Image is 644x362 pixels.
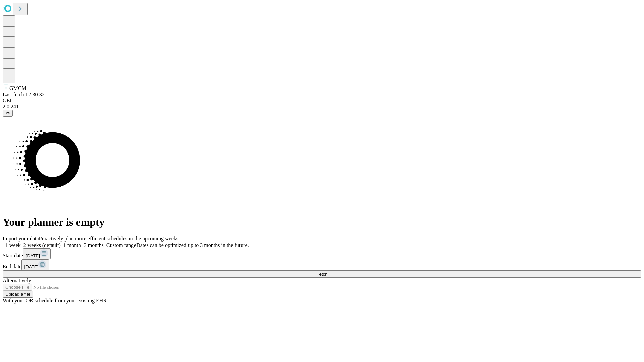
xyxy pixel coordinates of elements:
[9,85,26,91] span: GMCM
[3,298,107,303] span: With your OR schedule from your existing EHR
[26,253,40,258] span: [DATE]
[39,236,180,241] span: Proactively plan more efficient schedules in the upcoming weeks.
[3,216,641,228] h1: Your planner is empty
[3,98,641,104] div: GEI
[21,259,49,270] button: [DATE]
[3,92,45,97] span: Last fetch: 12:30:32
[3,291,33,298] button: Upload a file
[63,242,81,248] span: 1 month
[3,248,641,259] div: Start date
[3,259,641,270] div: End date
[5,111,10,116] span: @
[3,236,39,241] span: Import your data
[23,248,51,259] button: [DATE]
[3,270,641,278] button: Fetch
[23,242,61,248] span: 2 weeks (default)
[106,242,136,248] span: Custom range
[5,242,21,248] span: 1 week
[3,278,31,283] span: Alternatively
[24,264,38,269] span: [DATE]
[84,242,104,248] span: 3 months
[3,104,641,110] div: 2.0.241
[3,110,13,117] button: @
[136,242,249,248] span: Dates can be optimized up to 3 months in the future.
[316,271,327,277] span: Fetch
